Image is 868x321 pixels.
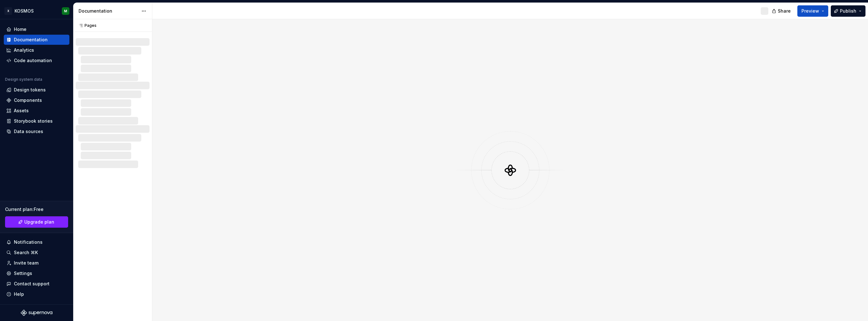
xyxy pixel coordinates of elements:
[4,7,12,15] div: X
[14,26,26,32] div: Home
[4,289,69,299] button: Help
[14,239,43,245] div: Notifications
[14,57,52,64] div: Code automation
[778,8,791,14] span: Share
[4,248,69,258] button: Search ⌘K
[831,5,865,17] button: Publish
[4,85,69,95] a: Design tokens
[4,268,69,278] a: Settings
[14,87,46,93] div: Design tokens
[840,8,856,14] span: Publish
[4,116,69,126] a: Storybook stories
[15,8,34,14] div: KOSMOS
[4,258,69,268] a: Invite team
[769,5,795,17] button: Share
[14,97,42,103] div: Components
[4,55,69,66] a: Code automation
[14,270,32,277] div: Settings
[79,8,138,14] div: Documentation
[64,9,67,14] div: M
[14,118,53,124] div: Storybook stories
[797,5,828,17] button: Preview
[1,4,72,18] button: XKOSMOSM
[5,206,68,213] div: Current plan : Free
[24,219,54,225] span: Upgrade plan
[4,35,69,45] a: Documentation
[4,126,69,137] a: Data sources
[5,77,42,82] div: Design system data
[14,249,38,256] div: Search ⌘K
[14,281,50,287] div: Contact support
[14,128,43,135] div: Data sources
[5,216,68,228] a: Upgrade plan
[4,95,69,105] a: Components
[14,260,38,266] div: Invite team
[14,37,48,43] div: Documentation
[801,8,819,14] span: Preview
[14,291,24,297] div: Help
[76,23,97,28] div: Pages
[4,45,69,55] a: Analytics
[21,310,52,316] svg: Supernova Logo
[4,24,69,34] a: Home
[4,106,69,116] a: Assets
[14,108,29,114] div: Assets
[4,237,69,247] button: Notifications
[14,47,34,53] div: Analytics
[4,279,69,289] button: Contact support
